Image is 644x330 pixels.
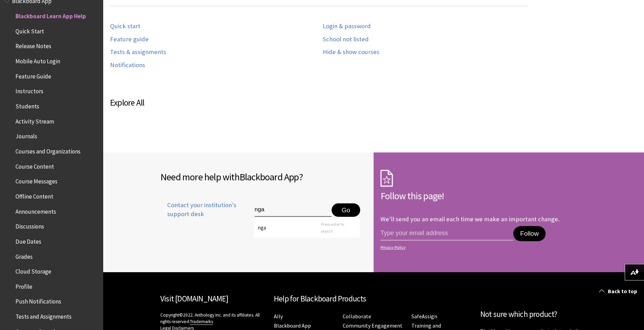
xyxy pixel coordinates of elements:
[239,171,299,183] span: Blackboard App
[110,22,140,30] a: Quick start
[15,41,51,50] span: Release Notes
[110,61,145,69] a: Notifications
[15,281,32,290] span: Profile
[343,322,402,329] a: Community Engagement
[15,161,54,170] span: Course Content
[190,319,213,325] a: Trademarks
[254,217,360,238] ul: autocomplete school names
[110,35,149,43] a: Feature guide
[160,201,239,219] span: Contact your institution's support desk
[380,215,559,223] p: We'll send you an email each time we make an important change.
[15,236,41,245] span: Due Dates
[274,313,283,320] a: Ally
[343,313,371,320] a: Collaborate
[110,48,166,56] a: Tests & assignments
[380,245,585,250] a: Privacy Policy
[594,285,644,298] a: Back to top
[15,191,53,200] span: Offline Content
[255,203,332,217] input: Type institution name to get support
[380,226,513,241] input: email address
[380,189,587,203] h2: Follow this page!
[15,86,43,95] span: Instructors
[411,313,437,320] a: SafeAssign
[274,293,473,305] h2: Help for Blackboard Products
[274,322,311,329] a: Blackboard App
[513,226,546,241] button: Follow
[15,266,51,275] span: Cloud Storage
[15,146,80,155] span: Courses and Organizations
[15,100,39,110] span: Students
[15,221,44,230] span: Discussions
[480,308,587,320] h2: Not sure which product?
[332,203,360,217] button: Go
[110,96,535,109] h3: Explore All
[15,206,56,215] span: Announcements
[15,251,33,260] span: Grades
[15,131,37,140] span: Journals
[323,48,379,56] a: Hide & show courses
[15,176,57,185] span: Course Messages
[15,71,51,80] span: Feature Guide
[254,217,360,238] li: nga
[323,22,371,30] a: Login & password
[323,35,369,43] a: School not listed
[160,201,239,227] a: Contact your institution's support desk
[160,170,367,184] h2: Need more help with ?
[15,10,86,20] span: Blackboard Learn App Help
[380,170,393,187] img: Subscription Icon
[15,296,61,305] span: Push Notifications
[160,294,228,304] a: Visit [DOMAIN_NAME]
[15,311,72,320] span: Tests and Assignments
[15,116,54,125] span: Activity Stream
[15,55,60,65] span: Mobile Auto Login
[314,221,356,234] span: Press enter to search
[15,25,44,35] span: Quick Start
